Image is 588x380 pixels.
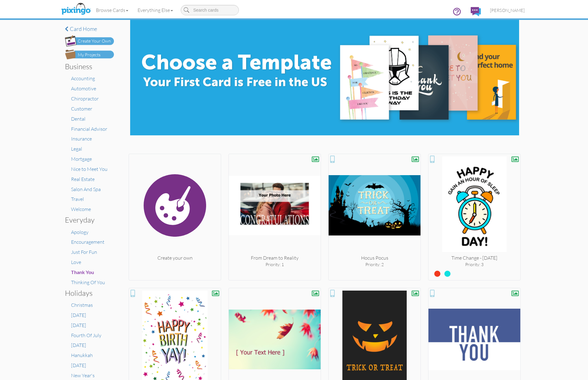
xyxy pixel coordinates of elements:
div: Priority: 1 [229,261,321,268]
a: Dental [71,116,85,122]
a: Real Estate [71,176,95,182]
img: e8896c0d-71ea-4978-9834-e4f545c8bf84.jpg [130,20,519,135]
a: Christmas [71,302,93,308]
div: My Projects [78,52,100,58]
img: create.svg [129,156,221,254]
a: Insurance [71,136,92,142]
a: Salon And Spa [71,186,101,192]
div: Create your own [129,254,221,261]
img: pixingo logo [60,2,92,17]
a: Welcome [71,206,91,212]
img: 20201006-205924-430e3fe05ca9-250.jpg [329,156,420,254]
a: Financial Advisor [71,126,107,132]
a: Mortgage [71,156,92,162]
a: [DATE] [71,312,86,318]
a: Thinking Of You [71,279,105,285]
div: Priority: 2 [329,261,420,268]
a: Travel [71,196,84,202]
a: Fourth Of July [71,332,101,338]
a: Nice to Meet You [71,166,107,172]
div: Create Your Own [78,38,111,44]
a: Customer [71,106,92,112]
div: Time Change - [DATE] [428,254,520,261]
img: create-own-button.png [65,35,114,47]
a: [DATE] [71,342,86,348]
a: Just For Fun [71,249,97,255]
div: Priority: 3 [428,261,520,268]
a: Legal [71,146,82,152]
a: [PERSON_NAME] [485,2,529,18]
a: New Year's [71,372,95,378]
a: Chiropractor [71,96,99,102]
img: comments.svg [471,7,481,16]
a: Browse Cards [91,2,133,18]
a: Thank You [71,269,94,275]
h3: Business [65,62,109,70]
a: Love [71,259,81,265]
a: [DATE] [71,322,86,328]
a: Accounting [71,75,95,81]
div: Hocus Pocus [329,254,420,261]
a: Everything Else [133,2,178,18]
a: Apology [71,229,89,235]
img: my-projects-button.png [65,50,114,59]
a: Hanukkah [71,352,93,358]
div: From Dream to Reality [229,254,321,261]
input: Search cards [181,5,239,15]
img: 20250905-201811-b377196b96e5-250.png [229,156,321,254]
img: 20240906-173705-e8922b2e0e53-250.jpg [428,156,520,254]
h3: Holidays [65,289,109,297]
a: Automotive [71,85,96,92]
span: Thank You [71,269,94,275]
span: [PERSON_NAME] [490,8,525,13]
a: Encouragement [71,239,104,245]
a: [DATE] [71,362,86,368]
h3: Everyday [65,216,109,224]
a: Card home [65,26,114,32]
